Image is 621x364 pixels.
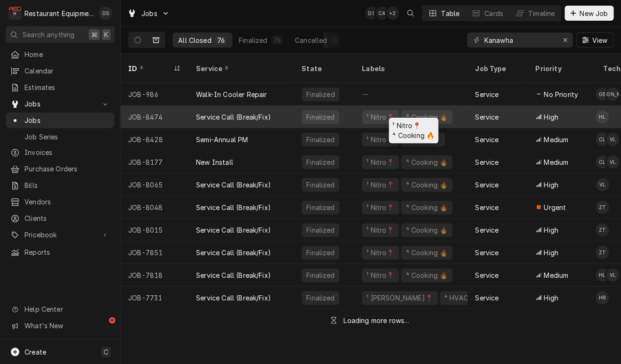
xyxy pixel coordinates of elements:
[475,64,520,73] div: Job Type
[8,7,22,20] div: Restaurant Equipment Diagnostics's Avatar
[386,7,399,20] div: 's Avatar
[196,157,233,167] div: New Install
[25,348,46,356] span: Create
[366,270,395,280] div: ¹ Nitro📍
[606,155,619,169] div: VL
[25,247,110,257] span: Reports
[121,241,188,264] div: JOB-7851
[366,135,395,145] div: ¹ Nitro📍
[557,32,572,48] button: Erase input
[389,118,438,143] div: ¹ Nitro📍 ⁴ Cooking 🔥
[196,293,271,303] div: Service Call (Break/Fix)
[178,35,212,45] div: All Closed
[596,291,609,304] div: Hunter Ralston's Avatar
[305,270,335,280] div: Finalized
[475,180,498,190] div: Service
[25,230,96,240] span: Pricebook
[25,164,110,174] span: Purchase Orders
[386,7,399,20] div: + 2
[596,268,609,282] div: HL
[475,225,498,235] div: Service
[475,89,498,99] div: Service
[128,64,172,73] div: ID
[25,49,110,59] span: Home
[25,304,109,314] span: Help Center
[475,270,498,280] div: Service
[239,35,267,45] div: Finalized
[305,112,335,122] div: Finalized
[596,110,609,123] div: Huston Lewis's Avatar
[91,30,98,40] span: ⌘
[475,202,498,212] div: Service
[596,178,609,191] div: Van Lucas's Avatar
[590,35,609,45] span: View
[475,135,498,145] div: Service
[596,110,609,123] div: HL
[596,88,609,101] div: Gary Beaver's Avatar
[596,201,609,214] div: Zack Tussey's Avatar
[596,88,609,101] div: GB
[25,99,96,109] span: Jobs
[544,180,558,190] span: High
[405,180,449,190] div: ⁴ Cooking 🔥
[6,26,114,43] button: Search anything⌘K
[484,8,503,18] div: Cards
[333,35,338,45] div: 0
[441,8,459,18] div: Table
[606,268,619,282] div: Van Lucas's Avatar
[475,248,498,258] div: Service
[25,82,110,92] span: Estimates
[25,213,110,223] span: Clients
[596,223,609,236] div: ZT
[596,268,609,282] div: Huston Lewis's Avatar
[366,225,395,235] div: ¹ Nitro📍
[365,7,378,20] div: DS
[273,35,280,45] div: 76
[6,47,114,62] a: Home
[6,178,114,193] a: Bills
[475,293,498,303] div: Service
[121,128,188,151] div: JOB-8428
[6,301,114,317] a: Go to Help Center
[405,225,449,235] div: ⁴ Cooking 🔥
[305,89,335,99] div: Finalized
[23,30,74,40] span: Search anything
[25,8,94,18] div: Restaurant Equipment Diagnostics
[606,133,619,146] div: VL
[25,321,109,331] span: What's New
[121,196,188,218] div: JOB-8048
[405,112,449,122] div: ⁴ Cooking 🔥
[6,145,114,160] a: Invoices
[25,197,110,207] span: Vendors
[596,291,609,304] div: HR
[596,223,609,236] div: Zack Tussey's Avatar
[25,132,110,142] span: Job Series
[6,210,114,226] a: Clients
[123,6,173,21] a: Go to Jobs
[196,89,267,99] div: Walk-In Cooler Repair
[196,112,271,122] div: Service Call (Break/Fix)
[6,96,114,112] a: Go to Jobs
[196,248,271,258] div: Service Call (Break/Fix)
[596,133,609,146] div: Cole Livingston's Avatar
[484,32,555,48] input: Keyword search
[606,133,619,146] div: Van Lucas's Avatar
[544,248,558,258] span: High
[6,194,114,210] a: Vendors
[362,64,460,73] div: Labels
[121,105,188,128] div: JOB-8474
[121,83,188,105] div: JOB-986
[6,227,114,243] a: Go to Pricebook
[366,112,395,122] div: ¹ Nitro📍
[535,64,586,73] div: Priority
[544,270,568,280] span: Medium
[544,89,578,99] span: No Priority
[343,315,409,325] div: Loading more rows...
[196,180,271,190] div: Service Call (Break/Fix)
[405,248,449,258] div: ⁴ Cooking 🔥
[25,147,110,157] span: Invoices
[305,225,335,235] div: Finalized
[475,157,498,167] div: Service
[376,7,389,20] div: CA
[217,35,225,45] div: 76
